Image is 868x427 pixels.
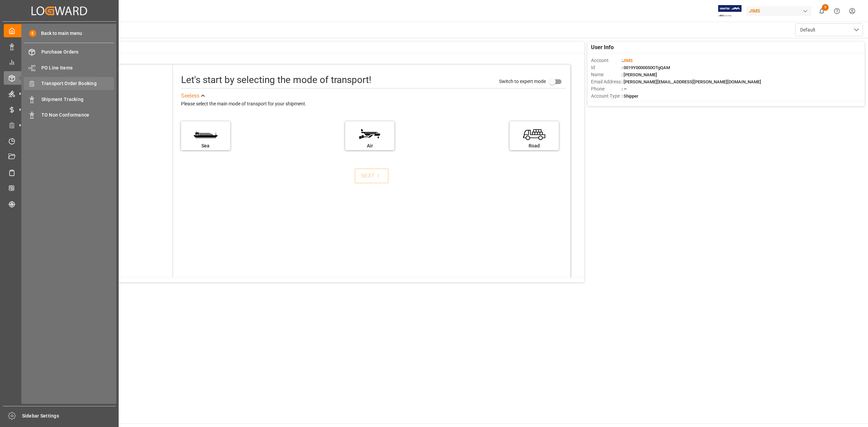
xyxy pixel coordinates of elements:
div: Road [513,142,555,149]
span: : 0019Y0000050OTgQAM [622,65,670,70]
a: My Cockpit [4,24,115,37]
button: NEXT [355,168,389,183]
span: Shipment Tracking [41,96,114,103]
span: : [622,58,633,63]
span: : [PERSON_NAME] [622,72,657,77]
span: PO Line Items [41,64,114,72]
a: Document Management [4,150,115,163]
span: Name [591,71,622,78]
button: JIMS [746,4,814,17]
span: Switch to expert mode [499,79,546,84]
span: Default [800,26,815,34]
a: My Reports [4,56,115,69]
a: TO Non Conformance [24,108,114,122]
span: JIMS [623,58,633,63]
span: Sidebar Settings [22,412,116,420]
div: Air [349,142,391,149]
span: TO Non Conformance [41,111,114,119]
a: Transport Order Booking [24,77,114,90]
button: Help Center [829,3,845,19]
span: Purchase Orders [41,48,114,56]
span: Email Address [591,78,622,85]
a: Sailing Schedules [4,166,115,179]
span: Transport Order Booking [41,80,114,87]
span: Account [591,57,622,64]
button: open menu [795,23,863,36]
a: Tracking Shipment [4,197,115,210]
div: Sea [184,142,227,149]
span: Account Type [591,93,622,100]
a: CO2 Calculator [4,182,115,195]
a: Purchase Orders [24,45,114,59]
span: : — [622,86,627,91]
div: See less [181,92,199,100]
span: Back to main menu [36,30,82,37]
span: Phone [591,85,622,93]
div: Please select the main mode of transport for your shipment. [181,100,566,108]
div: JIMS [746,6,811,16]
a: Shipment Tracking [24,93,114,106]
span: : Shipper [622,94,638,99]
span: Id [591,64,622,71]
div: Let's start by selecting the mode of transport! [181,73,371,87]
a: PO Line Items [24,61,114,74]
img: Exertis%20JAM%20-%20Email%20Logo.jpg_1722504956.jpg [718,5,742,17]
span: : [PERSON_NAME][EMAIL_ADDRESS][PERSON_NAME][DOMAIN_NAME] [622,79,761,84]
a: Timeslot Management V2 [4,134,115,147]
span: User Info [591,43,614,52]
span: 3 [822,4,829,11]
a: Data Management [4,40,115,53]
button: show 3 new notifications [814,3,829,19]
div: NEXT [361,172,382,180]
